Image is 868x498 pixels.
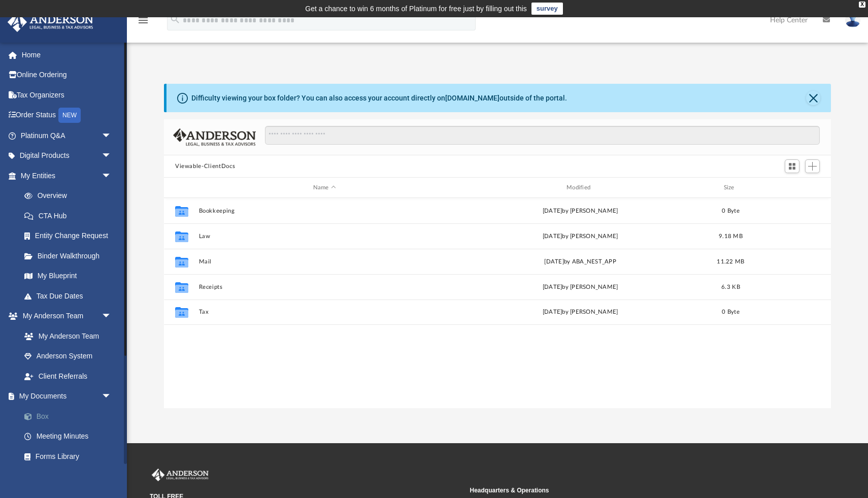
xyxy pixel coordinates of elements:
div: NEW [58,108,81,123]
div: [DATE] by [PERSON_NAME] [455,207,706,216]
span: 0 Byte [722,208,740,214]
div: id [755,183,826,192]
span: arrow_drop_down [102,165,122,186]
a: Online Ordering [7,65,127,85]
button: Add [805,159,820,174]
button: Law [199,233,450,240]
i: menu [137,14,149,26]
a: Anderson System [14,346,122,367]
a: My Anderson Team [14,326,117,346]
button: Switch to Grid View [785,159,800,174]
a: [DOMAIN_NAME] [445,94,499,102]
span: 11.22 MB [717,259,744,264]
span: 0 Byte [722,309,740,315]
div: [DATE] by ABA_NEST_APP [455,257,706,267]
i: search [170,14,181,25]
a: Box [14,406,127,426]
div: grid [164,198,831,409]
div: [DATE] by [PERSON_NAME] [455,232,706,241]
span: arrow_drop_down [102,125,122,146]
div: Get a chance to win 6 months of Platinum for free just by filling out this [305,3,527,15]
small: Headquarters & Operations [470,486,783,495]
a: My Blueprint [14,266,122,286]
span: arrow_drop_down [102,146,122,167]
a: Client Referrals [14,366,122,386]
span: arrow_drop_down [102,306,122,327]
button: Receipts [199,284,450,290]
a: Tax Due Dates [14,286,127,306]
div: id [169,183,194,192]
a: menu [137,19,149,26]
a: My Entitiesarrow_drop_down [7,165,127,186]
a: Forms Library [14,446,122,467]
a: Meeting Minutes [14,426,127,447]
button: Viewable-ClientDocs [175,162,235,171]
a: Digital Productsarrow_drop_down [7,146,127,166]
a: Entity Change Request [14,226,127,246]
a: My Documentsarrow_drop_down [7,386,127,407]
input: Search files and folders [265,126,820,145]
a: Order StatusNEW [7,105,127,126]
a: CTA Hub [14,206,127,226]
div: [DATE] by [PERSON_NAME] [455,308,706,317]
a: Overview [14,186,127,206]
div: Name [198,183,450,192]
img: User Pic [845,13,860,27]
div: Modified [454,183,706,192]
a: Binder Walkthrough [14,246,127,266]
button: Tax [199,309,450,315]
a: survey [531,3,563,15]
button: Mail [199,258,450,265]
div: [DATE] by [PERSON_NAME] [455,283,706,292]
span: arrow_drop_down [102,386,122,407]
div: Size [711,183,751,192]
img: Anderson Advisors Platinum Portal [5,12,96,32]
div: close [859,2,865,8]
a: Tax Organizers [7,85,127,105]
img: Anderson Advisors Platinum Portal [150,469,211,482]
a: Platinum Q&Aarrow_drop_down [7,125,127,146]
span: 9.18 MB [719,234,743,239]
a: Home [7,45,127,65]
button: Close [806,91,820,105]
button: Bookkeeping [199,208,450,214]
div: Difficulty viewing your box folder? You can also access your account directly on outside of the p... [191,93,567,104]
a: My Anderson Teamarrow_drop_down [7,306,122,326]
span: 6.3 KB [721,284,740,290]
